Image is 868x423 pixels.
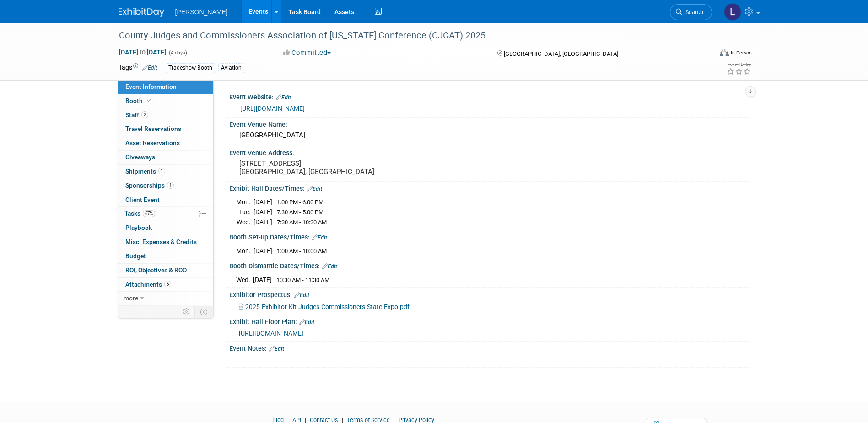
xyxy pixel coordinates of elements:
[727,63,751,67] div: Event Rating
[179,306,195,318] td: Personalize Event Tab Strip
[240,105,305,112] a: [URL][DOMAIN_NAME]
[504,50,618,57] span: [GEOGRAPHIC_DATA], [GEOGRAPHIC_DATA]
[125,125,181,132] span: Travel Reservations
[229,288,750,300] div: Exhibitor Prospectus:
[118,264,213,277] a: ROI, Objectives & ROO
[118,221,213,235] a: Playbook
[141,111,148,118] span: 2
[147,98,151,103] i: Booth reservation complete
[299,319,314,325] a: Edit
[670,4,712,20] a: Search
[253,197,272,207] td: [DATE]
[236,275,253,284] td: Wed.
[118,108,213,122] a: Staff2
[167,182,174,189] span: 1
[118,249,213,263] a: Budget
[125,168,165,175] span: Shipments
[118,193,213,207] a: Client Event
[124,294,138,302] span: more
[229,342,750,353] div: Event Notes:
[229,230,750,242] div: Booth Set-up Dates/Times:
[307,186,322,192] a: Edit
[175,8,228,16] span: [PERSON_NAME]
[239,159,436,176] pre: [STREET_ADDRESS] [GEOGRAPHIC_DATA], [GEOGRAPHIC_DATA]
[239,330,303,337] a: [URL][DOMAIN_NAME]
[253,246,272,255] td: [DATE]
[118,235,213,249] a: Misc. Expenses & Credits
[125,281,171,288] span: Attachments
[168,50,187,56] span: (4 days)
[280,48,334,58] button: Committed
[720,49,729,56] img: Format-Inperson.png
[312,234,327,241] a: Edit
[125,266,187,274] span: ROI, Objectives & ROO
[119,48,167,56] span: [DATE] [DATE]
[118,122,213,136] a: Travel Reservations
[236,217,253,227] td: Wed.
[236,128,743,142] div: [GEOGRAPHIC_DATA]
[124,210,155,217] span: Tasks
[218,63,244,73] div: Aviation
[118,94,213,108] a: Booth
[119,8,164,17] img: ExhibitDay
[142,65,157,71] a: Edit
[138,49,147,56] span: to
[118,136,213,150] a: Asset Reservations
[125,224,152,231] span: Playbook
[724,3,741,21] img: Lindsey Wolanczyk
[118,292,213,305] a: more
[118,80,213,94] a: Event Information
[277,199,323,206] span: 1:00 PM - 6:00 PM
[229,315,750,327] div: Exhibit Hall Floor Plan:
[116,27,698,44] div: County Judges and Commissioners Association of [US_STATE] Conference (CJCAT) 2025
[194,306,213,318] td: Toggle Event Tabs
[276,94,291,101] a: Edit
[119,63,157,73] td: Tags
[253,207,272,217] td: [DATE]
[322,263,337,270] a: Edit
[229,182,750,194] div: Exhibit Hall Dates/Times:
[294,292,309,298] a: Edit
[125,252,146,260] span: Budget
[166,63,215,73] div: Tradeshow-Booth
[118,151,213,164] a: Giveaways
[277,209,323,216] span: 7:30 AM - 5:00 PM
[125,182,174,189] span: Sponsorships
[277,248,327,255] span: 1:00 AM - 10:00 AM
[253,275,272,284] td: [DATE]
[236,207,253,217] td: Tue.
[229,259,750,271] div: Booth Dismantle Dates/Times:
[277,219,327,226] span: 7:30 AM - 10:30 AM
[118,207,213,221] a: Tasks67%
[253,217,272,227] td: [DATE]
[125,153,155,161] span: Giveaways
[276,277,329,283] span: 10:30 AM - 11:30 AM
[229,118,750,129] div: Event Venue Name:
[125,111,148,119] span: Staff
[730,49,752,56] div: In-Person
[658,48,752,61] div: Event Format
[245,303,410,310] span: 2025-Exhibitor-Kit-Judges-Commissioners-State-Expo.pdf
[682,9,703,16] span: Search
[239,303,410,310] a: 2025-Exhibitor-Kit-Judges-Commissioners-State-Expo.pdf
[125,238,197,245] span: Misc. Expenses & Credits
[236,246,253,255] td: Mon.
[158,168,165,174] span: 1
[143,210,155,217] span: 67%
[118,165,213,179] a: Shipments1
[125,97,153,104] span: Booth
[118,179,213,193] a: Sponsorships1
[125,196,160,203] span: Client Event
[118,278,213,292] a: Attachments6
[269,346,284,352] a: Edit
[164,281,171,287] span: 6
[236,197,253,207] td: Mon.
[229,146,750,157] div: Event Venue Address:
[125,83,177,90] span: Event Information
[229,90,750,102] div: Event Website:
[125,139,180,146] span: Asset Reservations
